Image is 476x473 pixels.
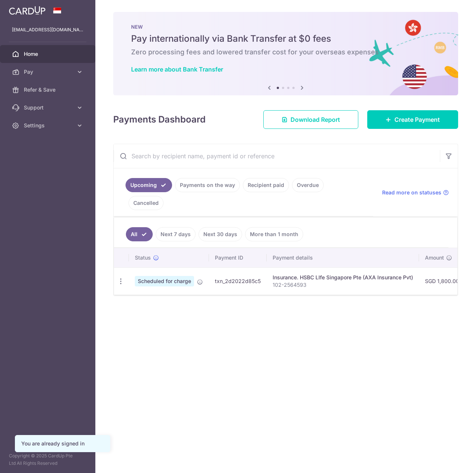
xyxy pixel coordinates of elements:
[243,178,289,192] a: Recipient paid
[273,281,413,289] p: 102-2564593
[24,86,73,93] span: Refer & Save
[425,254,444,261] span: Amount
[24,122,73,129] span: Settings
[367,110,458,129] a: Create Payment
[9,6,45,15] img: CardUp
[382,189,441,196] span: Read more on statuses
[273,274,413,281] div: Insurance. HSBC LIfe Singapore Pte (AXA Insurance Pvt)
[21,440,104,447] div: You are already signed in
[419,267,465,295] td: SGD 1,800.00
[131,33,440,45] h5: Pay internationally via Bank Transfer at $0 fees
[113,113,206,126] h4: Payments Dashboard
[24,104,73,111] span: Support
[128,196,164,210] a: Cancelled
[12,26,83,34] p: [EMAIL_ADDRESS][DOMAIN_NAME]
[131,24,440,30] p: NEW
[156,227,196,241] a: Next 7 days
[135,276,194,286] span: Scheduled for charge
[131,48,440,57] h6: Zero processing fees and lowered transfer cost for your overseas expenses
[209,267,267,295] td: txn_2d2022d85c5
[113,12,458,95] img: Bank transfer banner
[199,227,242,241] a: Next 30 days
[126,178,172,192] a: Upcoming
[114,144,440,168] input: Search by recipient name, payment id or reference
[209,248,267,267] th: Payment ID
[291,115,340,124] span: Download Report
[267,248,419,267] th: Payment details
[292,178,324,192] a: Overdue
[245,227,303,241] a: More than 1 month
[428,451,469,469] iframe: Opens a widget where you can find more information
[263,110,358,129] a: Download Report
[175,178,240,192] a: Payments on the way
[24,50,73,58] span: Home
[131,66,223,73] a: Learn more about Bank Transfer
[382,189,449,196] a: Read more on statuses
[126,227,153,241] a: All
[24,68,73,76] span: Pay
[394,115,440,124] span: Create Payment
[135,254,151,261] span: Status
